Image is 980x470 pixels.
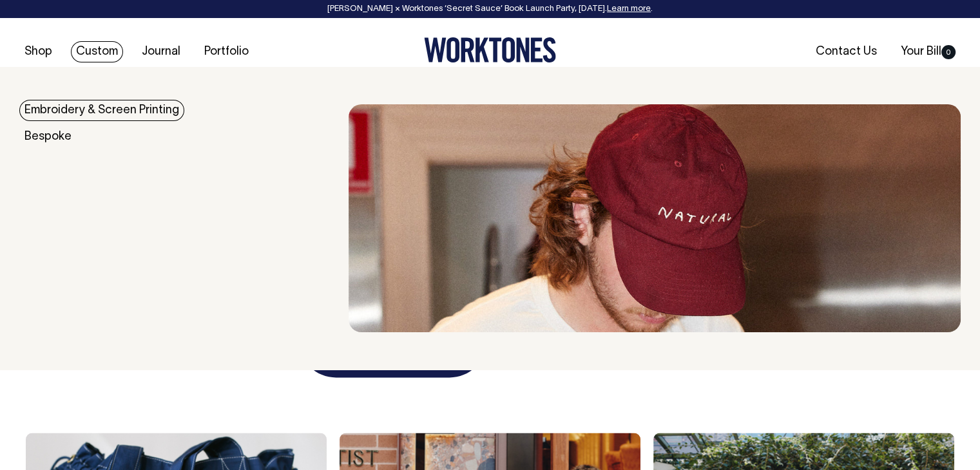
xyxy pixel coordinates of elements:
[19,100,184,121] a: Embroidery & Screen Printing
[71,41,123,62] a: Custom
[607,5,651,13] a: Learn more
[941,45,956,59] span: 0
[199,41,254,62] a: Portfolio
[137,41,186,62] a: Journal
[811,41,882,62] a: Contact Us
[19,126,77,147] a: Bespoke
[13,5,967,14] div: [PERSON_NAME] × Worktones ‘Secret Sauce’ Book Launch Party, [DATE]. .
[349,104,961,332] img: embroidery & Screen Printing
[896,41,961,62] a: Your Bill0
[19,41,57,62] a: Shop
